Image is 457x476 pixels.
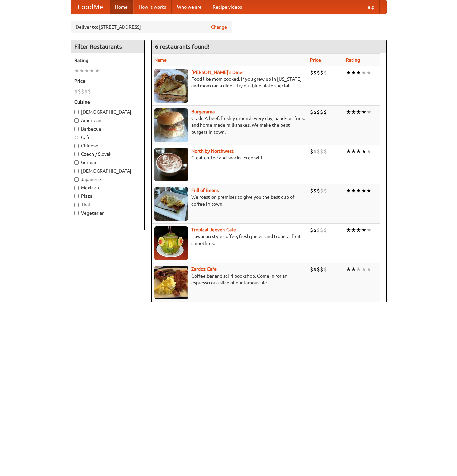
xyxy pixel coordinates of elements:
[74,186,79,190] input: Mexican
[154,57,167,63] a: Name
[317,226,320,234] li: $
[110,0,133,14] a: Home
[361,148,366,155] li: ★
[361,187,366,194] li: ★
[74,184,141,191] label: Mexican
[154,187,188,221] img: beans.jpg
[351,266,356,273] li: ★
[84,67,89,74] li: ★
[154,69,188,103] img: sallys.jpg
[310,226,313,234] li: $
[74,57,141,64] h5: Rating
[207,0,247,14] a: Recipe videos
[74,193,141,199] label: Pizza
[366,108,371,116] li: ★
[320,148,323,155] li: $
[320,69,323,76] li: $
[366,69,371,76] li: ★
[351,69,356,76] li: ★
[154,266,188,299] img: zardoz.jpg
[320,226,323,234] li: $
[74,160,79,165] input: German
[323,108,327,116] li: $
[74,99,141,105] h5: Cuisine
[74,127,79,131] input: Barbecue
[191,109,215,114] a: Burgerama
[191,227,236,232] a: Tropical Jeeve's Cafe
[323,187,327,194] li: $
[313,187,317,194] li: $
[154,272,305,286] p: Coffee bar and sci-fi bookshop. Come in for an espresso or a slice of our famous pie.
[211,24,227,30] a: Change
[74,159,141,166] label: German
[346,266,351,273] li: ★
[89,67,94,74] li: ★
[74,78,141,84] h5: Price
[155,43,210,50] ng-pluralize: 6 restaurants found!
[351,148,356,155] li: ★
[74,134,141,141] label: Cafe
[313,108,317,116] li: $
[74,152,79,156] input: Czech / Slovak
[71,40,144,53] h4: Filter Restaurants
[317,148,320,155] li: $
[351,108,356,116] li: ★
[359,0,380,14] a: Help
[88,88,91,95] li: $
[356,226,361,234] li: ★
[94,67,100,74] li: ★
[313,226,317,234] li: $
[323,266,327,273] li: $
[346,69,351,76] li: ★
[74,203,79,207] input: Thai
[317,108,320,116] li: $
[154,154,305,161] p: Great coffee and snacks. Free wifi.
[351,187,356,194] li: ★
[74,168,141,174] label: [DEMOGRAPHIC_DATA]
[154,226,188,260] img: jeeves.jpg
[81,88,84,95] li: $
[74,110,79,114] input: [DEMOGRAPHIC_DATA]
[78,88,81,95] li: $
[74,125,141,132] label: Barbecue
[313,266,317,273] li: $
[191,70,244,75] b: [PERSON_NAME]'s Diner
[320,266,323,273] li: $
[356,108,361,116] li: ★
[356,69,361,76] li: ★
[74,211,79,215] input: Vegetarian
[366,148,371,155] li: ★
[310,108,313,116] li: $
[74,201,141,208] label: Thai
[154,108,188,142] img: burgerama.jpg
[74,118,79,123] input: American
[74,88,78,95] li: $
[154,76,305,89] p: Food like mom cooked, if you grew up in [US_STATE] and mom ran a diner. Try our blue plate special!
[361,266,366,273] li: ★
[154,233,305,247] p: Hawaiian style coffee, fresh juices, and tropical fruit smoothies.
[74,117,141,124] label: American
[346,148,351,155] li: ★
[361,226,366,234] li: ★
[310,69,313,76] li: $
[317,266,320,273] li: $
[361,69,366,76] li: ★
[74,67,79,74] li: ★
[310,266,313,273] li: $
[320,187,323,194] li: $
[74,109,141,115] label: [DEMOGRAPHIC_DATA]
[191,148,234,154] a: North by Northwest
[346,108,351,116] li: ★
[191,266,217,272] a: Zardoz Cafe
[71,21,232,33] div: Deliver to: [STREET_ADDRESS]
[191,188,219,193] a: Full of Beans
[74,176,141,183] label: Japanese
[356,187,361,194] li: ★
[74,177,79,182] input: Japanese
[154,115,305,135] p: Grade A beef, freshly ground every day, hand-cut fries, and home-made milkshakes. We make the bes...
